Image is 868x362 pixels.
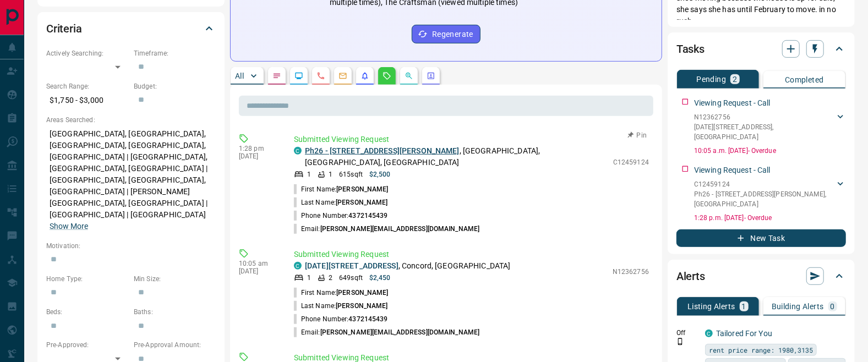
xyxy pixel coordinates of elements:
a: [DATE][STREET_ADDRESS] [305,261,398,270]
svg: Calls [316,72,325,80]
div: condos.ca [294,147,302,155]
span: [PERSON_NAME] [336,199,387,206]
p: Timeframe: [134,48,216,58]
svg: Listing Alerts [361,72,369,80]
p: 2 [733,75,737,83]
p: N12362756 [694,112,835,122]
p: First Name: [294,184,389,194]
p: , Concord, [GEOGRAPHIC_DATA] [305,260,511,272]
p: Home Type: [46,274,128,284]
span: [PERSON_NAME][EMAIL_ADDRESS][DOMAIN_NAME] [320,328,480,336]
p: Search Range: [46,81,128,91]
p: Baths: [134,307,216,317]
p: Pre-Approval Amount: [134,340,216,350]
p: 1:28 pm [239,145,277,152]
p: Actively Searching: [46,48,128,58]
svg: Notes [272,72,281,80]
a: Tailored For You [716,329,772,338]
p: N12362756 [613,267,649,277]
svg: Requests [383,72,391,80]
p: 2 [329,273,332,283]
p: [DATE][STREET_ADDRESS] , [GEOGRAPHIC_DATA] [694,122,835,142]
svg: Emails [339,72,347,80]
p: Email: [294,327,479,337]
div: condos.ca [705,330,713,337]
p: Email: [294,224,479,234]
p: Off [676,328,698,338]
button: New Task [676,229,846,247]
p: 10:05 am [239,260,277,267]
p: C12459124 [694,179,835,189]
p: 1 [329,169,332,179]
p: 1 [307,273,311,283]
p: Min Size: [134,274,216,284]
p: 649 sqft [339,273,363,283]
p: All [235,72,244,80]
p: Last Name: [294,198,388,207]
svg: Push Notification Only [676,338,684,345]
p: Submitted Viewing Request [294,134,649,145]
svg: Lead Browsing Activity [294,72,303,80]
p: $2,500 [369,169,391,179]
h2: Criteria [46,20,82,37]
div: Tasks [676,36,846,62]
p: Budget: [134,81,216,91]
p: Last Name: [294,301,388,311]
a: Ph26 - [STREET_ADDRESS][PERSON_NAME] [305,146,460,155]
p: Listing Alerts [687,303,735,310]
p: [DATE] [239,267,277,275]
p: First Name: [294,288,389,298]
p: 1 [307,169,311,179]
span: [PERSON_NAME] [336,289,388,297]
p: 10:05 a.m. [DATE] - Overdue [694,146,846,156]
p: Completed [785,76,824,84]
p: Submitted Viewing Request [294,249,649,260]
p: Phone Number: [294,211,388,221]
span: [PERSON_NAME][EMAIL_ADDRESS][DOMAIN_NAME] [320,225,480,233]
p: Pending [696,75,726,83]
p: Building Alerts [772,303,824,310]
svg: Opportunities [405,72,413,80]
span: 4372145439 [348,315,387,323]
p: 1 [742,303,746,310]
svg: Agent Actions [427,72,435,80]
div: Alerts [676,263,846,289]
h2: Tasks [676,40,705,58]
p: , [GEOGRAPHIC_DATA], [GEOGRAPHIC_DATA], [GEOGRAPHIC_DATA] [305,145,608,168]
p: Motivation: [46,241,216,251]
p: Areas Searched: [46,115,216,125]
p: Pre-Approved: [46,340,128,350]
p: 1:28 p.m. [DATE] - Overdue [694,213,846,223]
p: $2,450 [369,273,391,283]
p: Phone Number: [294,314,388,324]
div: C12459124Ph26 - [STREET_ADDRESS][PERSON_NAME],[GEOGRAPHIC_DATA] [694,177,846,211]
p: 0 [831,303,835,310]
p: Viewing Request - Call [694,97,771,109]
p: [GEOGRAPHIC_DATA], [GEOGRAPHIC_DATA], [GEOGRAPHIC_DATA], [GEOGRAPHIC_DATA], [GEOGRAPHIC_DATA] | [... [46,125,216,235]
p: 615 sqft [339,169,363,179]
p: Ph26 - [STREET_ADDRESS][PERSON_NAME] , [GEOGRAPHIC_DATA] [694,189,835,209]
button: Regenerate [412,25,481,43]
p: [DATE] [239,152,277,160]
p: Beds: [46,307,128,317]
span: [PERSON_NAME] [336,185,388,193]
div: N12362756[DATE][STREET_ADDRESS],[GEOGRAPHIC_DATA] [694,110,846,144]
span: 4372145439 [348,212,387,220]
p: $1,750 - $3,000 [46,91,128,109]
div: condos.ca [294,262,302,270]
button: Pin [621,130,653,140]
span: [PERSON_NAME] [336,302,387,310]
p: Viewing Request - Call [694,164,771,176]
button: Show More [50,221,88,232]
h2: Alerts [676,267,705,285]
div: Criteria [46,15,216,42]
span: rent price range: 1980,3135 [709,344,813,355]
p: C12459124 [613,157,649,167]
